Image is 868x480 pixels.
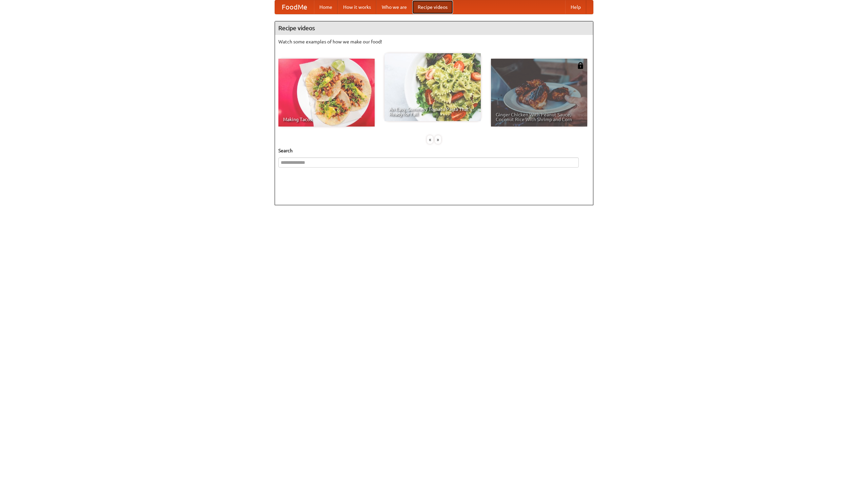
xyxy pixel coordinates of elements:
span: Making Tacos [283,117,370,122]
a: FoodMe [275,0,314,14]
h5: Search [278,147,590,154]
a: Recipe videos [412,0,453,14]
div: » [435,135,441,144]
a: Who we are [376,0,412,14]
a: An Easy, Summery Tomato Pasta That's Ready for Fall [384,53,481,121]
img: 483408.png [577,62,584,69]
a: Home [314,0,338,14]
div: « [427,135,433,144]
h4: Recipe videos [275,21,593,35]
a: Help [565,0,586,14]
a: How it works [338,0,376,14]
span: An Easy, Summery Tomato Pasta That's Ready for Fall [389,107,476,116]
a: Making Tacos [278,59,375,127]
p: Watch some examples of how we make our food! [278,38,590,45]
